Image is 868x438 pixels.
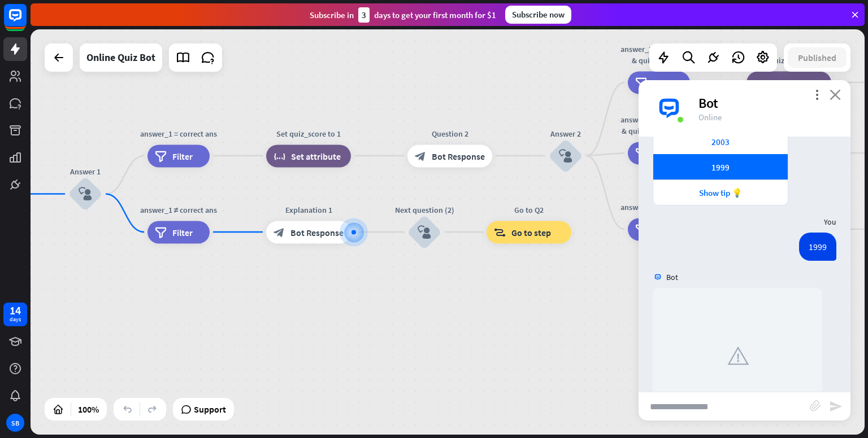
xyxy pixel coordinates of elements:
span: Set attribute [771,77,821,88]
span: Filter [172,226,193,238]
i: block_bot_response [274,226,285,238]
div: 1999 [659,162,782,173]
i: more_vert [811,89,822,100]
div: days [10,316,21,323]
div: Show tip 💡 [659,187,782,198]
i: close [830,89,841,100]
div: Bot [698,94,837,112]
i: block_attachment [810,400,821,411]
div: SB [6,414,24,432]
div: answer_2 = correct ans & quiz_score > 0 [619,43,698,65]
i: filter [155,226,167,238]
div: Answer 2 [532,128,600,139]
div: Go to Q2 [478,204,580,215]
div: Answer 1 [51,166,119,177]
i: filter [635,224,647,235]
span: Go to step [511,226,551,238]
div: Set quiz_score to 1 [258,128,359,139]
span: Filter [653,77,673,88]
span: Filter [172,150,193,161]
div: Online [698,112,837,122]
div: 1999 [799,233,836,261]
span: You [824,217,836,227]
span: Bot Response [432,150,485,161]
i: filter [155,150,167,161]
div: 3 [358,7,370,23]
i: send [829,400,843,413]
span: Bot Response [290,226,344,238]
div: 14 [10,305,21,316]
i: block_set_attribute [754,77,766,88]
i: filter [635,147,647,159]
div: answer_1 ≠ correct ans [139,204,218,215]
img: f599820105ac0f7000bd.png [718,336,757,375]
span: Set attribute [291,150,341,161]
a: 14 days [3,303,27,326]
i: block_set_attribute [274,150,285,161]
div: Subscribe in days to get your first month for $1 [310,7,496,23]
i: filter [635,77,647,88]
div: 2003 [659,137,782,147]
div: Question 2 [399,128,501,139]
span: Bot [666,272,678,282]
div: Explanation 1 [258,204,359,215]
div: answer_2 ≠ correct ans [619,201,698,212]
span: Support [194,400,226,418]
button: Published [788,47,847,68]
i: block_user_input [559,149,572,163]
i: block_user_input [79,187,92,201]
i: block_bot_response [415,150,426,161]
div: Next question (2) [390,204,458,215]
div: answer_1 = correct ans [139,128,218,139]
i: block_user_input [418,225,431,239]
div: 100% [75,400,102,418]
div: Subscribe now [505,6,571,24]
i: block_goto [494,226,506,238]
div: Online Quiz Bot [86,43,155,72]
div: answer_2 = correct ans & quiz_score is empty [619,113,698,136]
